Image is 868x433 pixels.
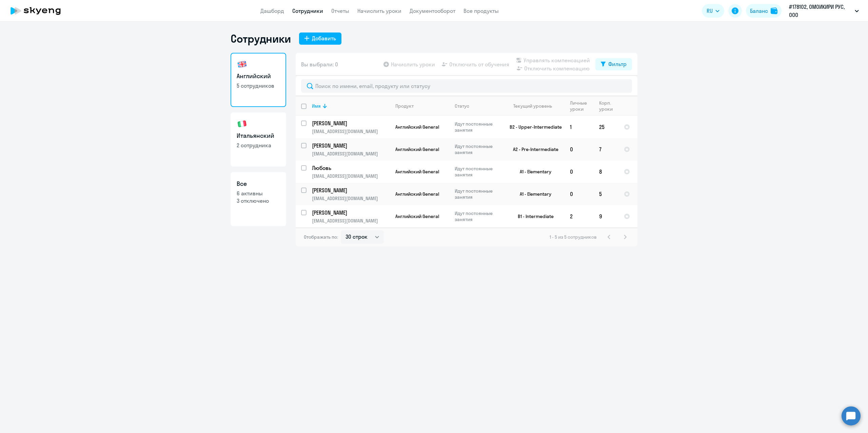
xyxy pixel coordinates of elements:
[301,79,632,93] input: Поиск по имени, email, продукту или статусу
[750,7,768,15] div: Баланс
[570,100,589,112] div: Личные уроки
[312,187,390,194] a: [PERSON_NAME]
[455,121,501,133] p: Идут постоянные занятия
[594,160,618,183] td: 8
[312,209,389,216] p: [PERSON_NAME]
[237,59,248,70] img: english
[570,100,593,112] div: Личные уроки
[455,210,501,222] p: Идут постоянные занятия
[565,138,594,160] td: 0
[312,164,389,172] p: Любовь
[565,116,594,138] td: 1
[312,164,390,172] a: Любовь
[237,197,280,204] p: 3 отключено
[312,151,390,157] p: [EMAIL_ADDRESS][DOMAIN_NAME]
[455,103,469,109] div: Статус
[292,7,323,14] a: Сотрудники
[312,142,389,149] p: [PERSON_NAME]
[312,173,390,179] p: [EMAIL_ADDRESS][DOMAIN_NAME]
[463,7,499,14] a: Все продукты
[395,146,439,152] span: Английский General
[599,100,614,112] div: Корп. уроки
[513,103,552,109] div: Текущий уровень
[501,183,565,205] td: A1 - Elementary
[501,138,565,160] td: A2 - Pre-Intermediate
[395,191,439,197] span: Английский General
[357,7,401,14] a: Начислить уроки
[312,34,336,42] div: Добавить
[455,188,501,200] p: Идут постоянные занятия
[231,53,286,107] a: Английский5 сотрудников
[312,120,389,127] p: [PERSON_NAME]
[312,120,390,127] a: [PERSON_NAME]
[594,183,618,205] td: 5
[237,179,280,188] h3: Все
[702,4,724,18] button: RU
[312,218,390,224] p: [EMAIL_ADDRESS][DOMAIN_NAME]
[395,103,449,109] div: Продукт
[707,7,713,15] span: RU
[304,234,338,240] span: Отображать по:
[395,213,439,219] span: Английский General
[312,195,390,201] p: [EMAIL_ADDRESS][DOMAIN_NAME]
[260,7,284,14] a: Дашборд
[237,142,280,149] p: 2 сотрудника
[599,100,618,112] div: Корп. уроки
[594,138,618,160] td: 7
[501,116,565,138] td: B2 - Upper-Intermediate
[237,82,280,89] p: 5 сотрудников
[312,187,389,194] p: [PERSON_NAME]
[231,32,291,45] h1: Сотрудники
[595,58,632,70] button: Фильтр
[594,116,618,138] td: 25
[455,103,501,109] div: Статус
[410,7,455,14] a: Документооборот
[312,103,321,109] div: Имя
[237,118,248,129] img: italian
[565,183,594,205] td: 0
[565,205,594,228] td: 2
[455,166,501,178] p: Идут постоянные занятия
[231,112,286,167] a: Итальянский2 сотрудника
[395,169,439,175] span: Английский General
[608,60,627,68] div: Фильтр
[565,160,594,183] td: 0
[331,7,349,14] a: Отчеты
[237,190,280,197] p: 6 активны
[507,103,564,109] div: Текущий уровень
[501,205,565,228] td: B1 - Intermediate
[550,234,597,240] span: 1 - 5 из 5 сотрудников
[312,128,390,134] p: [EMAIL_ADDRESS][DOMAIN_NAME]
[786,3,862,19] button: #178102, ОМОИКИРИ РУС, ООО
[237,131,280,140] h3: Итальянский
[231,172,286,226] a: Все6 активны3 отключено
[395,103,414,109] div: Продукт
[312,142,390,149] a: [PERSON_NAME]
[395,124,439,130] span: Английский General
[312,209,390,216] a: [PERSON_NAME]
[299,33,341,45] button: Добавить
[301,60,338,68] span: Вы выбрали: 0
[771,7,777,14] img: balance
[746,4,782,18] button: Балансbalance
[789,3,852,19] p: #178102, ОМОИКИРИ РУС, ООО
[501,160,565,183] td: A1 - Elementary
[455,143,501,155] p: Идут постоянные занятия
[237,72,280,81] h3: Английский
[594,205,618,228] td: 9
[312,103,390,109] div: Имя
